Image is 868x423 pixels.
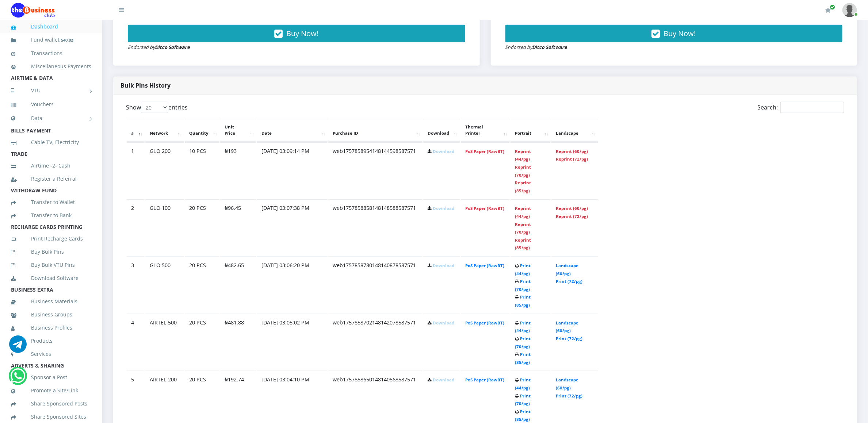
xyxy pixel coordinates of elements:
[328,199,422,256] td: web1757858858148148588587571
[60,37,74,43] small: [ ]
[11,194,91,211] a: Transfer to Wallet
[515,180,531,193] a: Reprint (85/pg)
[11,243,91,260] a: Buy Bulk Pins
[11,332,91,349] a: Products
[461,119,510,142] th: Thermal Printer: activate to sort column ascending
[328,257,422,313] td: web1757858780148140878587571
[515,320,531,334] a: Print (44/pg)
[515,377,531,391] a: Print (44/pg)
[11,230,91,247] a: Print Recharge Cards
[257,119,328,142] th: Date: activate to sort column ascending
[127,142,145,199] td: 1
[11,96,91,113] a: Vouchers
[842,3,857,17] img: User
[556,156,588,162] a: Reprint (72/pg)
[515,237,531,251] a: Reprint (85/pg)
[511,119,551,142] th: Portrait: activate to sort column ascending
[465,320,504,326] a: PoS Paper (RawBT)
[257,314,328,370] td: [DATE] 03:05:02 PM
[128,44,190,50] small: Endorsed by
[286,28,318,38] span: Buy Now!
[515,278,531,292] a: Print (70/pg)
[515,351,531,365] a: Print (85/pg)
[515,205,531,219] a: Reprint (44/pg)
[664,28,696,38] span: Buy Now!
[10,373,25,385] a: Chat for support
[11,270,91,287] a: Download Software
[11,319,91,336] a: Business Profiles
[11,346,91,362] a: Services
[11,18,91,35] a: Dashboard
[515,336,531,349] a: Print (70/pg)
[145,142,184,199] td: GLO 200
[465,377,504,382] a: PoS Paper (RawBT)
[433,205,454,211] a: Download
[145,257,184,313] td: GLO 500
[757,102,844,113] label: Search:
[433,149,454,154] a: Download
[145,199,184,256] td: GLO 100
[556,149,588,154] a: Reprint (60/pg)
[127,314,145,370] td: 4
[328,119,422,142] th: Purchase ID: activate to sort column ascending
[11,58,91,75] a: Miscellaneous Payments
[556,263,578,276] a: Landscape (60/pg)
[433,263,454,268] a: Download
[830,4,835,10] span: Renew/Upgrade Subscription
[11,369,91,386] a: Sponsor a Post
[11,382,91,399] a: Promote a Site/Link
[556,278,582,284] a: Print (72/pg)
[126,102,188,113] label: Show entries
[185,119,219,142] th: Quantity: activate to sort column ascending
[505,44,567,50] small: Endorsed by
[11,45,91,62] a: Transactions
[121,81,171,89] strong: Bulk Pins History
[220,119,256,142] th: Unit Price: activate to sort column ascending
[11,81,91,100] a: VTU
[155,44,190,50] strong: Ditco Software
[515,149,531,162] a: Reprint (44/pg)
[11,395,91,412] a: Share Sponsored Posts
[556,377,578,391] a: Landscape (60/pg)
[433,320,454,326] a: Download
[185,199,219,256] td: 20 PCS
[185,142,219,199] td: 10 PCS
[127,119,145,142] th: #: activate to sort column descending
[220,142,256,199] td: ₦193
[465,205,504,211] a: PoS Paper (RawBT)
[257,199,328,256] td: [DATE] 03:07:38 PM
[328,314,422,370] td: web1757858702148142078587571
[141,102,168,113] select: Showentries
[433,377,454,382] a: Download
[532,44,567,50] strong: Ditco Software
[185,314,219,370] td: 20 PCS
[11,3,55,18] img: Logo
[515,263,531,276] a: Print (44/pg)
[127,257,145,313] td: 3
[780,102,844,113] input: Search:
[556,393,582,399] a: Print (72/pg)
[220,257,256,313] td: ₦482.65
[515,164,531,178] a: Reprint (70/pg)
[11,157,91,174] a: Airtime -2- Cash
[145,314,184,370] td: AIRTEL 500
[11,207,91,224] a: Transfer to Bank
[145,119,184,142] th: Network: activate to sort column ascending
[11,134,91,151] a: Cable TV, Electricity
[257,257,328,313] td: [DATE] 03:06:20 PM
[423,119,460,142] th: Download: activate to sort column ascending
[9,341,27,353] a: Chat for support
[551,119,598,142] th: Landscape: activate to sort column ascending
[185,257,219,313] td: 20 PCS
[465,263,504,268] a: PoS Paper (RawBT)
[515,409,531,422] a: Print (85/pg)
[128,25,465,42] button: Buy Now!
[825,7,831,13] i: Renew/Upgrade Subscription
[556,336,582,341] a: Print (72/pg)
[556,205,588,211] a: Reprint (60/pg)
[61,37,73,43] b: 540.82
[515,294,531,308] a: Print (85/pg)
[11,257,91,273] a: Buy Bulk VTU Pins
[465,149,504,154] a: PoS Paper (RawBT)
[11,170,91,187] a: Register a Referral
